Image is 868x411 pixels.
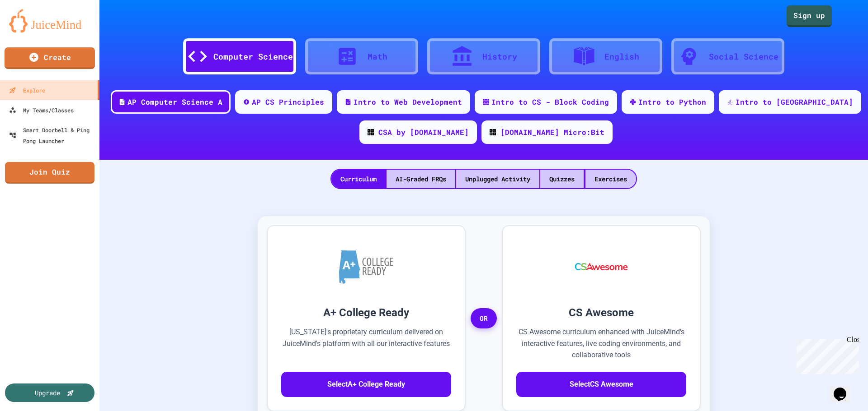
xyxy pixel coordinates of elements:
h3: A+ College Ready [281,305,451,321]
button: SelectA+ College Ready [281,372,451,397]
img: A+ College Ready [339,250,393,284]
div: [DOMAIN_NAME] Micro:Bit [500,127,604,138]
div: My Teams/Classes [9,105,74,115]
div: Intro to Web Development [354,97,462,107]
div: Social Science [709,51,778,63]
div: AI-Graded FRQs [387,170,455,188]
button: SelectCS Awesome [516,372,686,397]
div: Unplugged Activity [456,170,539,188]
div: History [482,51,517,63]
div: Chat with us now!Close [4,4,62,57]
span: OR [471,308,497,329]
img: CODE_logo_RGB.png [368,129,374,135]
img: CODE_logo_RGB.png [490,129,496,135]
iframe: chat widget [793,336,859,374]
img: CS Awesome [566,240,637,294]
div: Exercises [585,170,636,188]
div: Curriculum [331,170,386,188]
div: AP CS Principles [252,97,324,107]
div: Math [368,51,387,63]
div: Computer Science [213,51,293,63]
a: Sign up [787,5,832,27]
div: AP Computer Science A [127,97,222,107]
p: [US_STATE]'s proprietary curriculum delivered on JuiceMind's platform with all our interactive fe... [281,326,451,361]
a: Create [5,47,95,69]
img: logo-orange.svg [9,9,90,32]
div: Intro to CS - Block Coding [491,97,609,107]
h3: CS Awesome [516,305,686,321]
iframe: chat widget [830,375,859,402]
a: Join Quiz [5,162,94,184]
div: Intro to [GEOGRAPHIC_DATA] [736,97,853,107]
div: Upgrade [35,388,60,397]
div: Intro to Python [638,97,706,107]
div: English [604,51,639,63]
div: Explore [9,85,45,96]
div: CSA by [DOMAIN_NAME] [378,127,469,138]
div: Quizzes [540,170,584,188]
div: Smart Doorbell & Ping Pong Launcher [9,125,96,146]
p: CS Awesome curriculum enhanced with JuiceMind's interactive features, live coding environments, a... [516,326,686,361]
